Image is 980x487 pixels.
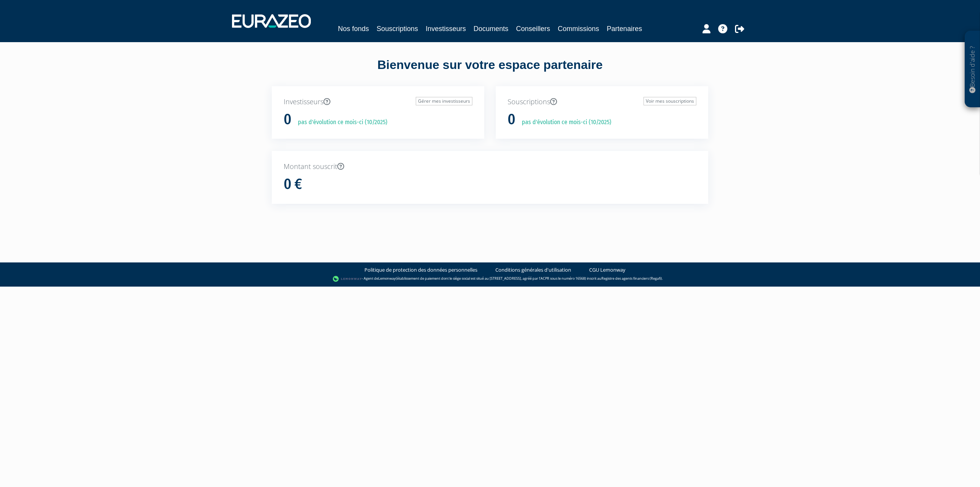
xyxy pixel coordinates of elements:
[284,97,472,107] p: Investisseurs
[364,266,477,274] a: Politique de protection des données personnelles
[607,23,642,34] a: Partenaires
[8,275,972,283] div: - Agent de (établissement de paiement dont le siège social est situé au [STREET_ADDRESS], agréé p...
[426,23,466,34] a: Investisseurs
[284,162,696,172] p: Montant souscrit
[516,23,550,34] a: Conseillers
[284,176,302,192] h1: 0 €
[378,276,396,281] a: Lemonway
[377,23,418,34] a: Souscriptions
[589,266,626,274] a: CGU Lemonway
[508,112,515,128] h1: 0
[644,97,696,105] a: Voir mes souscriptions
[601,276,662,281] a: Registre des agents financiers (Regafi)
[558,23,599,34] a: Commissions
[968,35,977,104] p: Besoin d'aide ?
[292,118,387,127] p: pas d'évolution ce mois-ci (10/2025)
[495,266,571,274] a: Conditions générales d'utilisation
[516,118,611,127] p: pas d'évolution ce mois-ci (10/2025)
[232,14,311,28] img: 1732889491-logotype_eurazeo_blanc_rvb.png
[508,97,696,107] p: Souscriptions
[474,23,508,34] a: Documents
[416,97,472,105] a: Gérer mes investisseurs
[266,56,714,86] div: Bienvenue sur votre espace partenaire
[284,112,291,128] h1: 0
[333,275,362,283] img: logo-lemonway.png
[338,23,369,34] a: Nos fonds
